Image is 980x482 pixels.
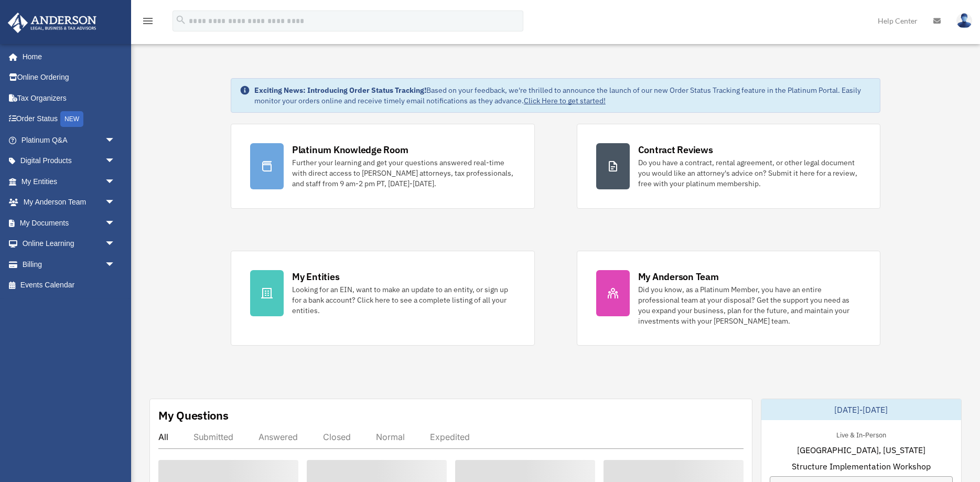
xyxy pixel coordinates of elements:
a: Order StatusNEW [7,109,131,130]
div: NEW [60,111,83,127]
span: [GEOGRAPHIC_DATA], [US_STATE] [797,444,925,456]
i: menu [142,15,154,27]
a: My Anderson Teamarrow_drop_down [7,192,131,213]
a: Platinum Q&Aarrow_drop_down [7,130,131,151]
i: search [175,14,187,26]
div: Submitted [193,432,233,442]
a: Events Calendar [7,275,131,296]
a: Online Learningarrow_drop_down [7,233,131,254]
div: Do you have a contract, rental agreement, or other legal document you would like an attorney's ad... [638,157,861,189]
div: My Questions [158,408,229,423]
div: Closed [323,432,351,442]
div: [DATE]-[DATE] [761,399,961,420]
div: Answered [259,432,298,442]
span: arrow_drop_down [105,212,126,234]
div: Normal [376,432,405,442]
div: My Anderson Team [638,270,719,283]
a: Click Here to get started! [524,96,606,105]
a: menu [142,18,154,27]
span: arrow_drop_down [105,254,126,275]
div: Further your learning and get your questions answered real-time with direct access to [PERSON_NAM... [292,157,515,189]
div: My Entities [292,270,339,283]
a: Home [7,46,126,67]
strong: Exciting News: Introducing Order Status Tracking! [254,85,426,95]
a: My Documentsarrow_drop_down [7,212,131,233]
img: User Pic [956,13,972,28]
a: Billingarrow_drop_down [7,254,131,275]
span: arrow_drop_down [105,171,126,192]
a: Tax Organizers [7,88,131,109]
a: My Entities Looking for an EIN, want to make an update to an entity, or sign up for a bank accoun... [231,251,535,346]
span: arrow_drop_down [105,192,126,213]
a: Platinum Knowledge Room Further your learning and get your questions answered real-time with dire... [231,124,535,209]
div: Looking for an EIN, want to make an update to an entity, or sign up for a bank account? Click her... [292,284,515,316]
div: Live & In-Person [828,429,895,440]
a: Online Ordering [7,67,131,88]
img: Anderson Advisors Platinum Portal [5,13,100,33]
span: arrow_drop_down [105,151,126,172]
span: arrow_drop_down [105,233,126,255]
a: Digital Productsarrow_drop_down [7,151,131,172]
div: Did you know, as a Platinum Member, you have an entire professional team at your disposal? Get th... [638,284,861,326]
div: Expedited [430,432,470,442]
div: Contract Reviews [638,143,713,156]
a: My Anderson Team Did you know, as a Platinum Member, you have an entire professional team at your... [577,251,881,346]
span: arrow_drop_down [105,130,126,151]
div: Platinum Knowledge Room [292,143,408,156]
div: Based on your feedback, we're thrilled to announce the launch of our new Order Status Tracking fe... [254,85,871,106]
div: All [158,432,168,442]
a: My Entitiesarrow_drop_down [7,171,131,192]
a: Contract Reviews Do you have a contract, rental agreement, or other legal document you would like... [577,124,881,209]
span: Structure Implementation Workshop [792,460,931,473]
